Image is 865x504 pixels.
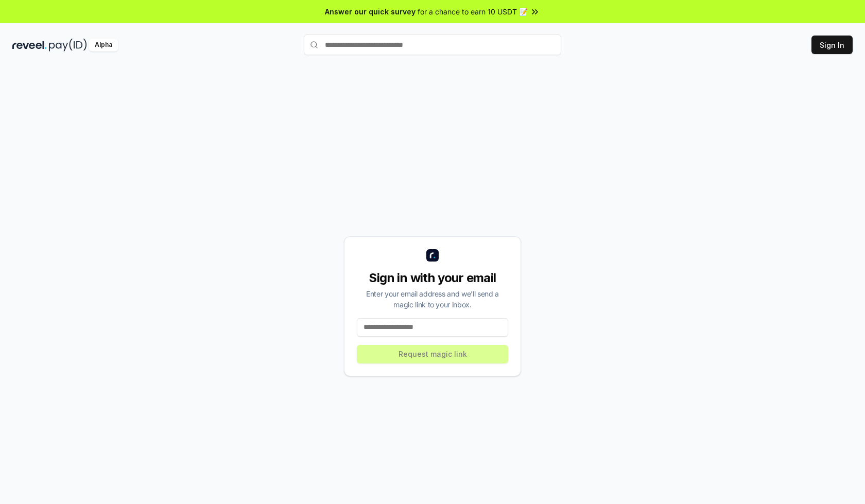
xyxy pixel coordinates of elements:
[357,288,508,310] div: Enter your email address and we’ll send a magic link to your inbox.
[418,6,528,17] span: for a chance to earn 10 USDT 📝
[49,39,87,51] img: pay_id
[357,270,508,286] div: Sign in with your email
[426,249,439,262] img: logo_small
[12,39,47,51] img: reveel_dark
[811,36,853,54] button: Sign In
[89,39,118,51] div: Alpha
[325,6,416,17] span: Answer our quick survey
